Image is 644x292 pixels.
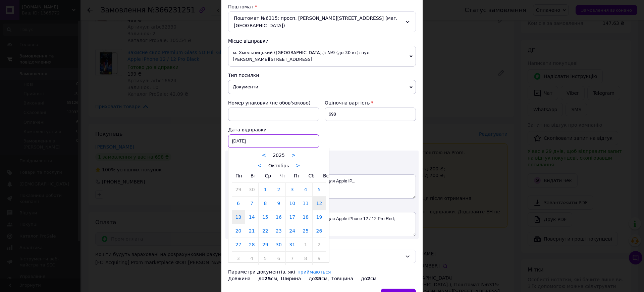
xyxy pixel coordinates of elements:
a: 26 [313,224,326,238]
span: Сб [309,173,315,178]
a: 8 [259,197,272,210]
a: 2 [313,238,326,251]
span: 2025 [273,153,285,158]
a: 29 [259,238,272,251]
a: 8 [299,252,312,265]
a: 6 [232,197,245,210]
a: 18 [299,210,312,224]
a: 23 [272,224,285,238]
a: 19 [313,210,326,224]
a: 1 [259,183,272,196]
a: 12 [313,197,326,210]
span: Октябрь [268,163,289,168]
a: 15 [259,210,272,224]
a: 14 [245,210,258,224]
a: 10 [286,197,299,210]
a: < [258,163,262,169]
span: Вт [251,173,257,178]
a: 28 [245,238,258,251]
a: 1 [299,238,312,251]
a: 30 [245,183,258,196]
a: > [296,163,300,169]
a: 7 [245,197,258,210]
a: 9 [272,197,285,210]
a: 4 [299,183,312,196]
a: 17 [286,210,299,224]
a: 6 [272,252,285,265]
a: 21 [245,224,258,238]
span: Пт [294,173,300,178]
a: 16 [272,210,285,224]
a: 31 [286,238,299,251]
a: 3 [286,183,299,196]
span: Ср [265,173,271,178]
a: 11 [299,197,312,210]
a: 7 [286,252,299,265]
a: 20 [232,224,245,238]
span: Пн [235,173,242,178]
a: 4 [245,252,258,265]
a: 13 [232,210,245,224]
span: Чт [279,173,285,178]
a: 29 [232,183,245,196]
a: 22 [259,224,272,238]
a: 5 [259,252,272,265]
a: < [262,152,266,158]
span: Вс [323,173,329,178]
a: 3 [232,252,245,265]
a: 30 [272,238,285,251]
a: 5 [313,183,326,196]
a: 24 [286,224,299,238]
a: 25 [299,224,312,238]
a: > [291,152,296,158]
a: 2 [272,183,285,196]
a: 27 [232,238,245,251]
a: 9 [313,252,326,265]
